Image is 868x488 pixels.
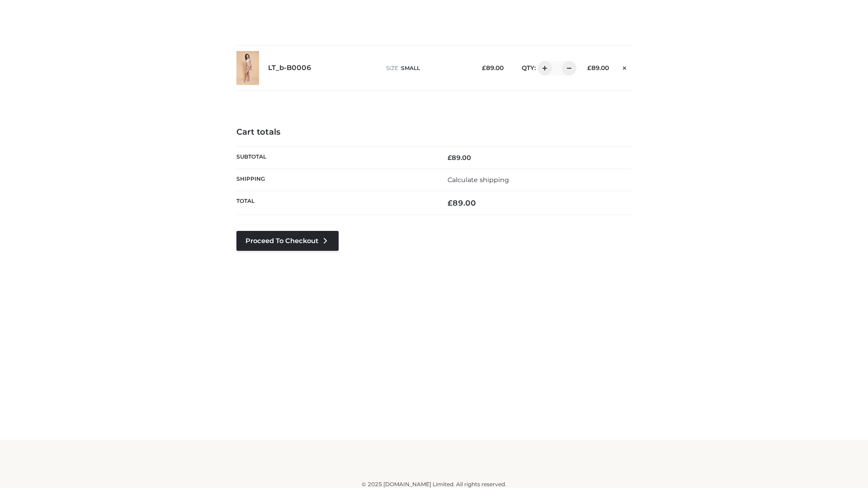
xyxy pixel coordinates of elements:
bdi: 89.00 [482,64,504,71]
p: size : [386,64,468,72]
th: Subtotal [236,146,434,169]
a: Proceed to Checkout [236,231,339,251]
th: Shipping [236,169,434,191]
div: QTY: [513,61,573,75]
span: £ [448,198,453,207]
bdi: 89.00 [448,198,476,207]
bdi: 89.00 [448,154,471,162]
a: Calculate shipping [448,176,509,184]
span: £ [482,64,486,71]
span: SMALL [401,65,420,71]
th: Total [236,191,434,215]
a: Remove this item [618,61,632,73]
bdi: 89.00 [587,64,609,71]
span: £ [448,154,452,162]
span: £ [587,64,591,71]
a: LT_b-B0006 [268,64,311,72]
h4: Cart totals [236,127,632,137]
